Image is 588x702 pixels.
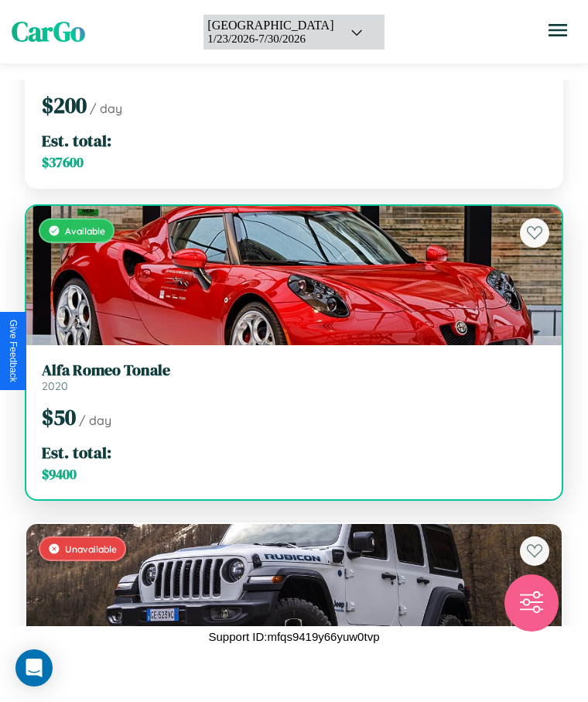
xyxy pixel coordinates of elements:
span: Est. total: [42,129,111,152]
span: / day [79,413,111,428]
div: Open Intercom Messenger [15,649,53,687]
p: Support ID: mfqs9419y66yuw0tvp [209,626,380,647]
span: $ 200 [42,91,87,120]
div: 1 / 23 / 2026 - 7 / 30 / 2026 [207,33,333,46]
div: [GEOGRAPHIC_DATA] [207,19,333,33]
span: / day [90,101,122,116]
div: Give Feedback [8,320,19,382]
a: Alfa Romeo Tonale2020 [42,361,546,393]
span: 2020 [42,379,68,393]
span: CarGo [12,13,85,50]
span: Est. total: [42,441,111,464]
h3: Alfa Romeo Tonale [42,361,546,379]
span: Unavailable [65,543,117,555]
span: Available [65,225,105,237]
span: $ 37600 [42,153,84,172]
span: $ 50 [42,402,76,432]
span: $ 9400 [42,465,77,484]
